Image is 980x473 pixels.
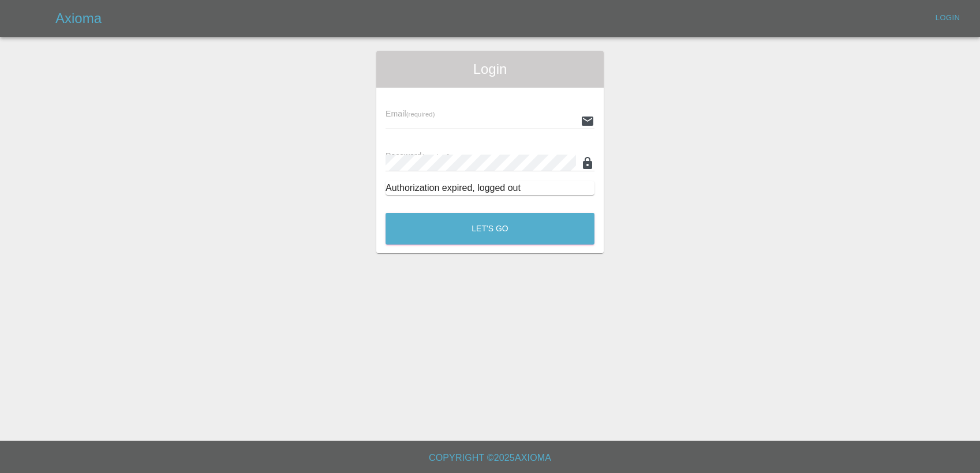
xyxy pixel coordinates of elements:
[406,111,435,118] small: (required)
[55,9,102,28] h5: Axioma
[386,60,594,78] span: Login
[9,450,971,466] h6: Copyright © 2025 Axioma
[386,181,594,195] div: Authorization expired, logged out
[386,109,435,118] span: Email
[422,153,451,160] small: (required)
[386,213,594,245] button: Let's Go
[929,9,966,27] a: Login
[386,151,450,160] span: Password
